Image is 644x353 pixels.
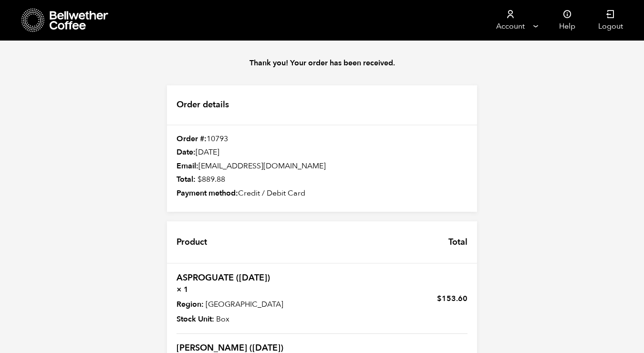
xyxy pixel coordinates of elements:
[167,85,477,125] h2: Order details
[177,284,316,295] strong: × 1
[177,272,270,284] a: ASPROGUATE ([DATE])
[177,188,238,198] strong: Payment method:
[177,161,198,171] strong: Email:
[437,293,442,304] span: $
[439,221,477,263] th: Total
[167,161,477,172] div: [EMAIL_ADDRESS][DOMAIN_NAME]
[167,134,477,145] div: 10793
[177,299,204,310] strong: Region:
[177,313,214,325] strong: Stock Unit:
[167,147,477,158] div: [DATE]
[157,57,487,69] p: Thank you! Your order has been received.
[177,147,196,157] strong: Date:
[177,174,196,185] strong: Total:
[197,174,202,185] span: $
[177,313,316,325] p: Box
[197,174,225,185] bdi: 889.88
[437,293,467,304] bdi: 153.60
[177,134,207,144] strong: Order #:
[177,299,316,310] p: [GEOGRAPHIC_DATA]
[167,221,217,263] th: Product
[167,188,477,199] div: Credit / Debit Card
